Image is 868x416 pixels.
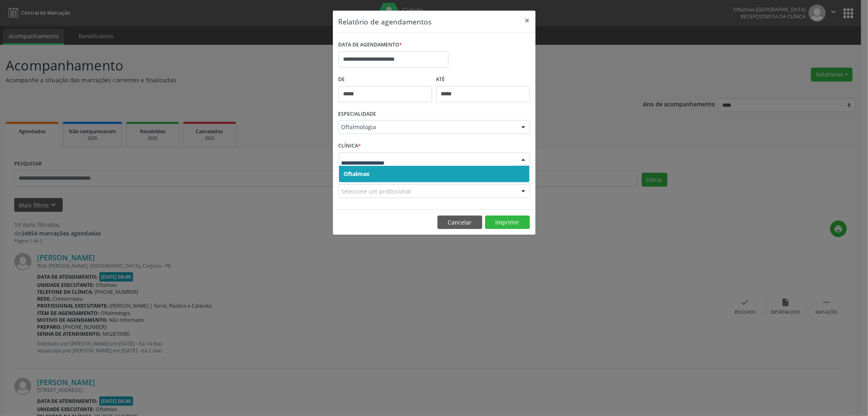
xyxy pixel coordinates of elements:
span: Oftalmologia [341,123,513,131]
h5: Relatório de agendamentos [339,16,432,27]
label: De [339,73,432,86]
label: ESPECIALIDADE [339,108,376,121]
span: Selecione um profissional [341,187,411,196]
label: DATA DE AGENDAMENTO [339,39,402,51]
button: Imprimir [485,216,530,229]
label: ATÉ [436,73,530,86]
label: CLÍNICA [339,140,361,152]
button: Close [519,11,536,31]
button: Cancelar [437,216,482,229]
span: Oftalmax [344,170,370,178]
